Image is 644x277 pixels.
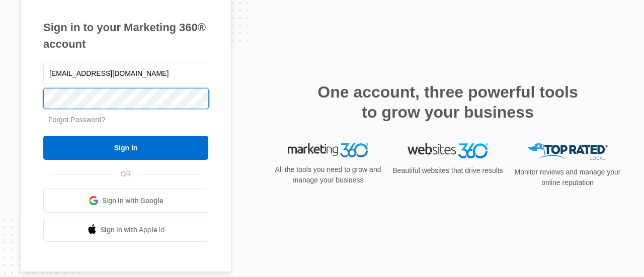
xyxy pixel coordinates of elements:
[43,19,208,52] h1: Sign in to your Marketing 360® account
[43,218,208,242] a: Sign in with Apple Id
[114,169,138,179] span: OR
[391,165,504,176] p: Beautiful websites that drive results
[43,136,208,160] input: Sign In
[43,63,208,84] input: Email
[101,225,165,235] span: Sign in with Apple Id
[288,143,368,157] img: Marketing 360
[43,189,208,213] a: Sign in with Google
[272,164,384,186] p: All the tools you need to grow and manage your business
[48,116,106,124] a: Forgot Password?
[527,143,608,160] img: Top Rated Local
[408,143,488,158] img: Websites 360
[511,167,624,188] p: Monitor reviews and manage your online reputation
[102,196,164,206] span: Sign in with Google
[314,82,581,122] h2: One account, three powerful tools to grow your business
